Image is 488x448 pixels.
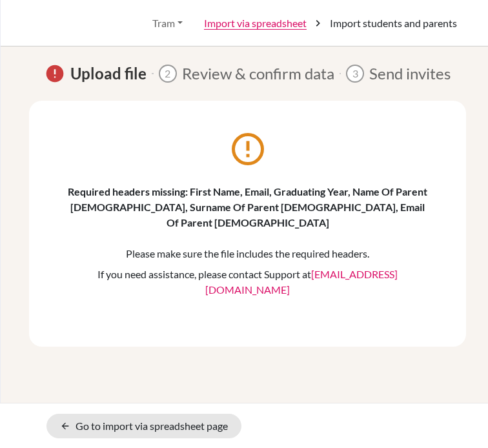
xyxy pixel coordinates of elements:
[182,62,334,85] span: Review & confirm data
[68,184,427,230] p: Required headers missing: First Name, Email, Graduating Year, Name Of Parent [DEMOGRAPHIC_DATA], ...
[46,414,241,438] a: Go to import via spreadsheet page
[330,15,457,31] span: Import students and parents
[229,130,267,168] i: error_outline
[45,63,65,84] span: Error
[159,65,177,83] span: 2
[68,246,427,261] p: Please make sure the file includes the required headers.
[204,15,307,31] a: Import via spreadsheet
[60,421,70,431] i: arrow_back
[346,65,364,83] span: 3
[369,62,451,85] span: Send invites
[147,11,188,36] button: Tram
[312,17,325,30] i: chevron_right
[68,267,427,298] p: If you need assistance, please contact Support at
[70,62,147,85] span: Upload file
